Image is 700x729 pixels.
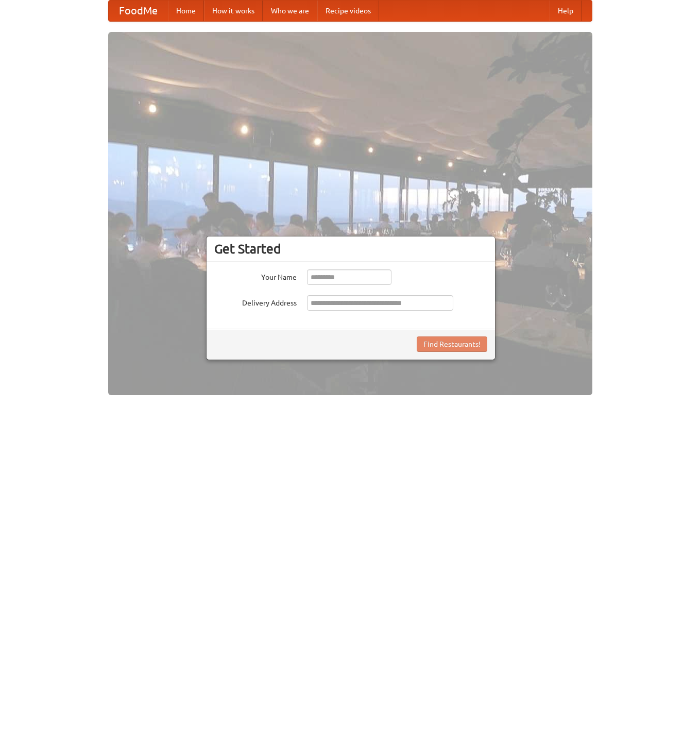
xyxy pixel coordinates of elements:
[214,295,297,308] label: Delivery Address
[417,336,487,352] button: Find Restaurants!
[550,1,582,21] a: Help
[214,269,297,282] label: Your Name
[214,241,487,257] h3: Get Started
[263,1,317,21] a: Who we are
[168,1,204,21] a: Home
[109,1,168,21] a: FoodMe
[317,1,379,21] a: Recipe videos
[204,1,263,21] a: How it works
